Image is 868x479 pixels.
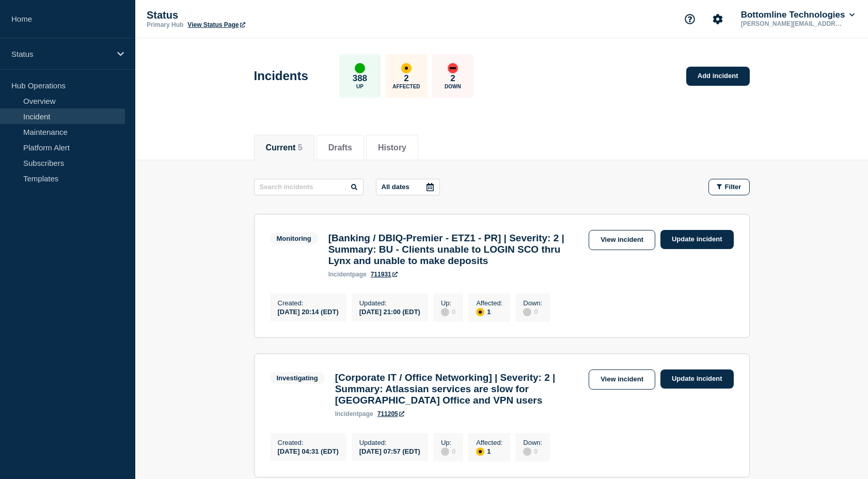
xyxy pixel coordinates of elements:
[441,307,455,316] div: 0
[328,271,352,278] span: incident
[371,271,398,278] a: 711931
[359,307,420,316] div: [DATE] 21:00 (EDT)
[328,271,367,278] p: page
[335,372,583,406] h3: [Corporate IT / Office Networking] | Severity: 2 | Summary: Atlassian services are slow for [GEOG...
[523,439,542,446] p: Down :
[739,10,857,20] button: Bottomline Technologies
[187,21,245,28] a: View Status Page
[278,439,339,446] p: Created :
[441,299,455,307] p: Up :
[739,20,846,27] p: [PERSON_NAME][EMAIL_ADDRESS][PERSON_NAME][DOMAIN_NAME]
[450,73,455,84] p: 2
[441,439,455,446] p: Up :
[359,446,420,455] div: [DATE] 07:57 (EDT)
[476,439,502,446] p: Affected :
[523,447,531,456] div: disabled
[404,73,408,84] p: 2
[392,84,420,89] p: Affected
[476,299,502,307] p: Affected :
[589,230,655,250] a: View incident
[686,67,750,86] a: Add incident
[476,447,484,456] div: affected
[523,446,542,456] div: 0
[353,73,367,84] p: 388
[441,308,449,316] div: disabled
[359,299,420,307] p: Updated :
[254,69,308,83] h1: Incidents
[278,446,339,455] div: [DATE] 04:31 (EDT)
[378,143,406,152] button: History
[708,179,750,195] button: Filter
[147,21,183,28] p: Primary Hub
[278,307,339,316] div: [DATE] 20:14 (EDT)
[355,63,365,73] div: up
[401,63,412,73] div: affected
[523,307,542,316] div: 0
[476,308,484,316] div: affected
[147,9,353,21] p: Status
[328,143,352,152] button: Drafts
[448,63,458,73] div: down
[328,233,583,267] h3: [Banking / DBIQ-Premier - ETZ1 - PR] | Severity: 2 | Summary: BU - Clients unable to LOGIN SCO th...
[476,446,502,456] div: 1
[266,143,303,152] button: Current 5
[356,84,364,89] p: Up
[270,372,325,384] span: Investigating
[376,179,440,195] button: All dates
[725,183,741,191] span: Filter
[335,410,359,418] span: incident
[270,233,318,244] span: Monitoring
[359,439,420,446] p: Updated :
[441,447,449,456] div: disabled
[278,299,339,307] p: Created :
[589,369,655,390] a: View incident
[707,8,729,30] button: Account settings
[679,8,701,30] button: Support
[382,183,409,191] p: All dates
[298,143,303,152] span: 5
[523,299,542,307] p: Down :
[445,84,461,89] p: Down
[254,179,364,195] input: Search incidents
[441,446,455,456] div: 0
[660,369,734,389] a: Update incident
[335,410,373,418] p: page
[660,230,734,249] a: Update incident
[476,307,502,316] div: 1
[377,410,404,418] a: 711205
[11,50,111,58] p: Status
[523,308,531,316] div: disabled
